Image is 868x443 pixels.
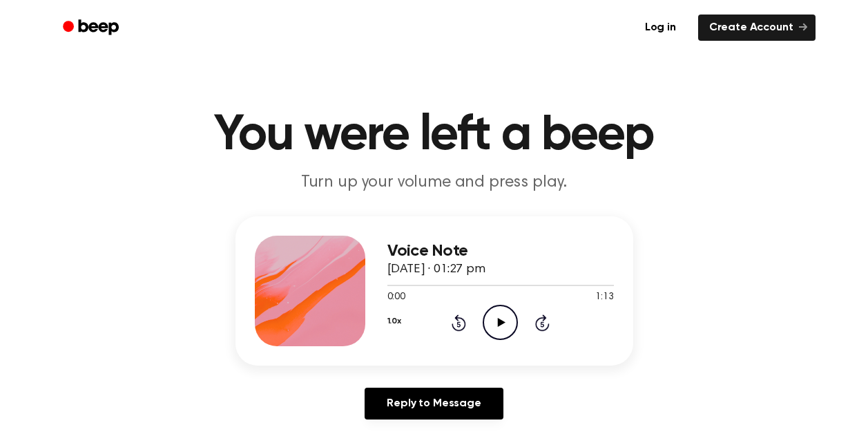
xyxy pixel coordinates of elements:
[53,15,131,41] a: Beep
[387,263,485,276] span: [DATE] · 01:27 pm
[631,12,690,44] a: Log in
[387,310,401,333] button: 1.0x
[365,388,503,420] a: Reply to Message
[387,242,614,261] h3: Voice Note
[698,15,816,41] a: Create Account
[169,171,700,194] p: Turn up your volume and press play.
[81,111,788,160] h1: You were left a beep
[387,290,405,305] span: 0:00
[595,290,613,305] span: 1:13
